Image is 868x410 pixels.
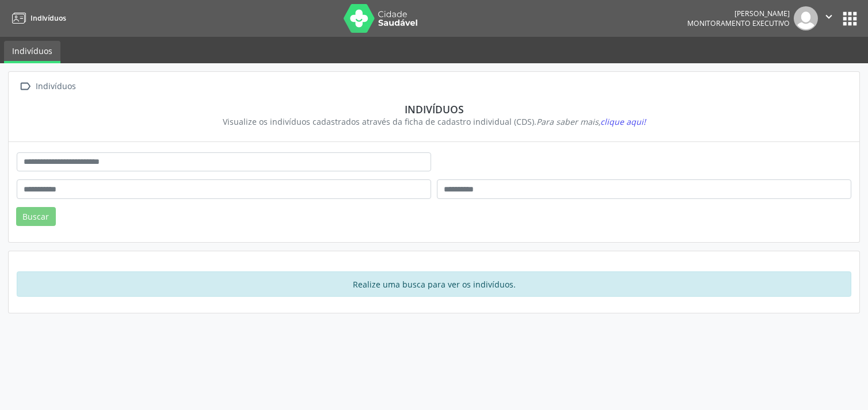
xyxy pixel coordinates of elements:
button: apps [840,9,860,29]
a: Indivíduos [8,9,66,28]
div: Indivíduos [33,78,78,95]
i:  [823,10,835,23]
div: [PERSON_NAME] [687,9,790,18]
a:  Indivíduos [17,78,78,95]
div: Indivíduos [25,103,843,116]
span: clique aqui! [600,116,646,127]
a: Indivíduos [4,41,60,63]
i:  [17,78,33,95]
span: Indivíduos [31,13,66,23]
div: Realize uma busca para ver os indivíduos. [17,271,851,297]
button:  [818,6,840,30]
img: img [794,6,818,30]
div: Visualize os indivíduos cadastrados através da ficha de cadastro individual (CDS). [25,116,843,128]
button: Buscar [16,207,56,227]
span: Monitoramento Executivo [687,18,790,28]
i: Para saber mais, [536,116,646,127]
